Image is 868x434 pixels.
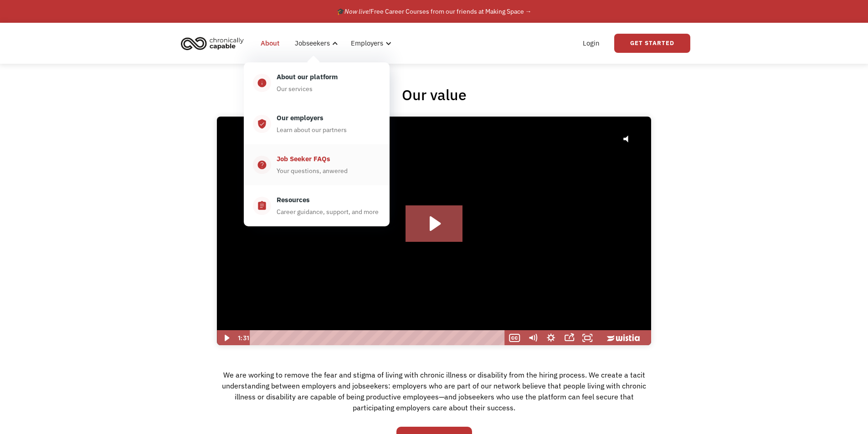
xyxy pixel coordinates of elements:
[277,153,330,164] div: Job Seeker FAQs
[289,29,341,58] div: Jobseekers
[244,144,390,185] a: help_centerJob Seeker FAQsYour questions, anwered
[402,86,467,104] h1: Our value
[255,29,285,58] a: About
[244,103,390,144] a: verified_userOur employersLearn about our partners
[295,38,330,49] div: Jobseekers
[217,367,651,422] div: We are working to remove the fear and stigma of living with chronic illness or disability from th...
[178,33,251,53] a: home
[277,194,310,205] div: Resources
[578,330,596,346] button: Fullscreen
[505,330,524,346] button: Show captions menu
[542,330,560,346] button: Show settings menu
[257,159,267,170] div: help_center
[345,29,394,58] div: Employers
[178,33,247,53] img: Chronically Capable logo
[351,38,383,49] div: Employers
[257,77,267,88] div: info
[344,7,370,15] em: Now live!
[257,330,501,346] div: Playbar
[577,29,605,58] a: Login
[560,330,578,346] button: Open sharing menu
[244,62,390,103] a: infoAbout our platformOur services
[244,185,390,226] a: assignmentResourcesCareer guidance, support, and more
[257,118,267,129] div: verified_user
[257,200,267,211] div: assignment
[614,34,690,53] a: Get Started
[244,58,390,226] nav: Jobseekers
[277,124,347,135] div: Learn about our partners
[596,330,651,346] a: Wistia Logo -- Learn More
[616,126,642,152] button: Click for sound
[217,330,235,346] button: Play Video
[277,165,348,176] div: Your questions, anwered
[277,71,338,82] div: About our platform
[406,205,462,242] button: Play Video: Hire with Chronically Capable
[277,206,379,217] div: Career guidance, support, and more
[277,112,324,123] div: Our employers
[337,6,532,17] div: 🎓 Free Career Courses from our friends at Making Space →
[277,83,313,94] div: Our services
[524,330,542,346] button: Mute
